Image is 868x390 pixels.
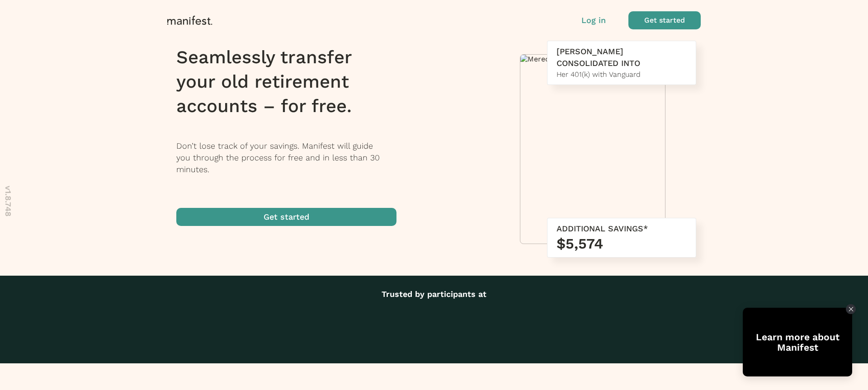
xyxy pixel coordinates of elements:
button: Get started [176,208,396,226]
div: ADDITIONAL SAVINGS* [557,223,687,235]
button: Log in [581,14,606,26]
div: [PERSON_NAME] CONSOLIDATED INTO [557,46,687,69]
div: Tolstoy bubble widget [743,308,852,376]
button: Get started [628,11,701,29]
p: v 1.8.748 [2,186,14,216]
div: Her 401(k) with Vanguard [557,69,687,80]
h3: $5,574 [557,235,687,253]
div: Open Tolstoy widget [743,308,852,376]
div: Open Tolstoy [743,308,852,376]
p: Don’t lose track of your savings. Manifest will guide you through the process for free and in les... [176,140,408,175]
div: Learn more about Manifest [743,332,852,352]
img: Meredith [520,55,665,63]
h1: Seamlessly transfer your old retirement accounts – for free. [176,45,408,118]
div: Close Tolstoy widget [846,304,856,314]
